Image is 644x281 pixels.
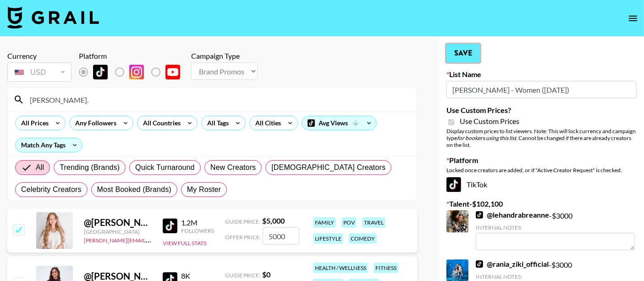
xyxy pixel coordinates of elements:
[202,116,231,130] div: All Tags
[84,217,152,228] div: @ [PERSON_NAME].[PERSON_NAME]
[16,138,82,152] div: Match Any Tags
[7,6,99,28] img: Grail Talent
[225,218,260,225] span: Guide Price:
[476,210,549,219] a: @lehandrabreanne
[476,210,635,250] div: - $ 3000
[457,135,516,141] em: for bookers using this list
[7,61,72,84] div: Currency is locked to USD
[84,235,220,244] a: [PERSON_NAME][EMAIL_ADDRESS][DOMAIN_NAME]
[446,199,637,208] label: Talent - $ 102,100
[210,162,256,173] span: New Creators
[225,234,261,241] span: Offer Price:
[446,70,637,79] label: List Name
[446,156,637,165] label: Platform
[16,116,50,130] div: All Prices
[163,219,177,233] img: TikTok
[476,224,635,231] div: Internal Notes:
[349,233,377,244] div: comedy
[446,44,480,62] button: Save
[250,116,283,130] div: All Cities
[460,117,519,126] span: Use Custom Prices
[476,211,483,219] img: TikTok
[9,64,70,80] div: USD
[181,271,214,281] div: 8K
[135,162,195,173] span: Quick Turnaround
[313,217,336,228] div: family
[7,51,72,61] div: Currency
[263,227,299,245] input: 5,000
[624,9,642,28] button: open drawer
[84,228,152,235] div: [GEOGRAPHIC_DATA]
[262,270,270,279] strong: $ 0
[446,177,637,192] div: TikTok
[138,116,182,130] div: All Countries
[21,184,82,195] span: Celebrity Creators
[362,217,385,228] div: travel
[302,116,376,130] div: Avg Views
[271,162,385,173] span: [DEMOGRAPHIC_DATA] Creators
[225,272,260,279] span: Guide Price:
[313,233,343,244] div: lifestyle
[79,51,187,61] div: Platform
[60,162,120,173] span: Trending (Brands)
[476,273,635,280] div: Internal Notes:
[191,51,258,61] div: Campaign Type
[79,62,187,82] div: List locked to TikTok.
[129,65,144,79] img: Instagram
[446,128,637,148] div: Display custom prices to list viewers. Note: This will lock currency and campaign type . Cannot b...
[446,167,637,174] div: Locked once creators are added, or if "Active Creator Request" is checked.
[446,106,637,115] label: Use Custom Prices?
[181,218,214,227] div: 1.2M
[476,260,483,268] img: TikTok
[24,92,411,107] input: Search by User Name
[36,162,44,173] span: All
[93,65,108,79] img: TikTok
[446,177,461,192] img: TikTok
[262,216,285,225] strong: $ 5,000
[70,116,118,130] div: Any Followers
[313,263,368,273] div: health / wellness
[97,184,171,195] span: Most Booked (Brands)
[181,227,214,234] div: Followers
[476,259,549,269] a: @rania_ziki_official
[187,184,221,195] span: My Roster
[374,263,398,273] div: fitness
[163,240,206,247] button: View Full Stats
[165,65,180,79] img: YouTube
[341,217,357,228] div: pov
